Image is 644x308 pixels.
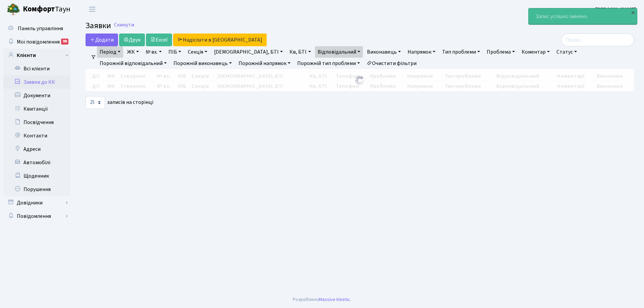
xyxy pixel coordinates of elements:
a: ПІБ [166,46,184,58]
a: Порожній тип проблеми [294,58,363,69]
div: × [630,9,636,16]
select: записів на сторінці [86,96,105,109]
a: Всі клієнти [3,62,70,75]
img: logo.png [7,3,20,16]
a: Excel [146,34,172,46]
a: Відповідальний [315,46,363,58]
a: Друк [119,34,145,46]
a: Надіслати в [GEOGRAPHIC_DATA] [173,34,267,46]
a: Секція [185,46,210,58]
b: [PERSON_NAME] [595,6,636,13]
a: Адреси [3,142,70,156]
button: Переключити навігацію [84,4,101,15]
a: Скинути [114,22,134,28]
a: № вх. [143,46,164,58]
a: Коментар [519,46,552,58]
a: Порожній напрямок [236,58,293,69]
a: Проблема [484,46,518,58]
span: Заявки [86,20,111,32]
a: Тип проблеми [439,46,483,58]
span: Панель управління [18,25,63,32]
a: Очистити фільтри [364,58,419,69]
a: Порушення [3,183,70,196]
a: Посвідчення [3,116,70,129]
div: 99 [61,39,68,45]
div: Запис успішно змінено. [529,8,637,24]
a: Довідники [3,196,70,209]
a: Мої повідомлення99 [3,35,70,49]
a: Порожній виконавець [171,58,234,69]
a: Заявки до КК [3,75,70,89]
a: Щоденник [3,169,70,183]
img: Обробка... [355,75,365,86]
b: Комфорт [23,4,55,14]
a: Квитанції [3,102,70,116]
a: [PERSON_NAME] [595,5,636,13]
span: Мої повідомлення [17,38,60,46]
a: Повідомлення [3,209,70,223]
a: ЖК [124,46,142,58]
label: записів на сторінці [86,96,153,109]
a: Панель управління [3,22,70,35]
input: Пошук... [561,34,634,46]
a: Клієнти [3,49,70,62]
a: Порожній відповідальний [97,58,169,69]
a: [DEMOGRAPHIC_DATA], БТІ [211,46,285,58]
span: Таун [23,4,70,15]
a: Період [97,46,123,58]
div: Розроблено . [293,296,351,303]
a: Кв, БТІ [287,46,313,58]
a: Контакти [3,129,70,142]
a: Додати [86,34,118,46]
a: Автомобілі [3,156,70,169]
span: Додати [90,36,114,44]
a: Статус [554,46,580,58]
a: Massive Kinetic [319,296,350,303]
a: Документи [3,89,70,102]
a: Виконавець [364,46,404,58]
a: Напрямок [405,46,438,58]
